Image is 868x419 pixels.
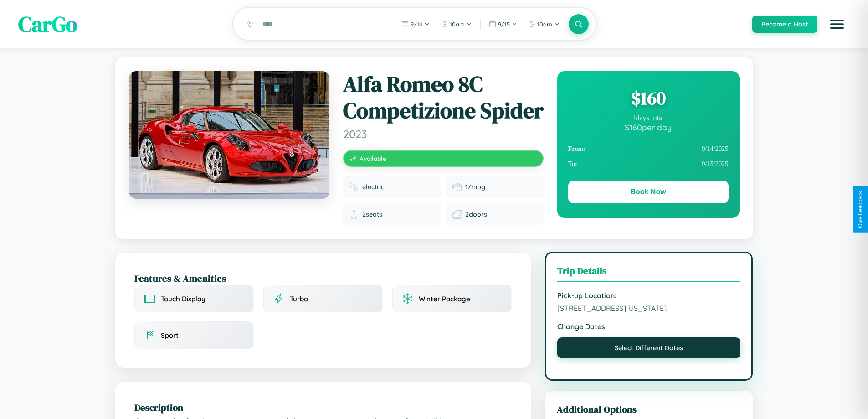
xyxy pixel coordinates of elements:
[752,16,817,33] button: Become a Host
[557,403,741,416] h3: Additional Options
[465,183,485,191] span: 17 mpg
[568,156,729,171] div: 9 / 15 / 2025
[450,21,465,28] span: 10am
[343,71,544,124] h1: Alfa Romeo 8C Competizione Spider
[161,331,179,340] span: Sport
[557,291,741,300] strong: Pick-up Location:
[290,295,308,303] span: Turbo
[568,114,729,122] div: 1 days total
[397,17,434,31] button: 9/14
[343,127,544,141] span: 2023
[465,210,487,218] span: 2 doors
[568,86,729,110] div: $ 160
[134,401,512,414] h2: Description
[360,155,386,162] span: Available
[484,17,522,31] button: 9/15
[419,295,470,303] span: Winter Package
[524,17,564,31] button: 10am
[568,160,577,168] strong: To:
[568,122,729,132] div: $ 160 per day
[452,210,462,219] img: Doors
[557,337,741,358] button: Select Different Dates
[557,322,741,331] strong: Change Dates:
[349,210,359,219] img: Seats
[568,145,586,153] strong: From:
[498,21,510,28] span: 9 / 15
[129,71,329,199] img: Alfa Romeo 8C Competizione Spider 2023
[824,11,850,37] button: Open menu
[857,191,863,228] div: Give Feedback
[568,181,729,203] button: Book Now
[362,210,382,218] span: 2 seats
[568,141,729,156] div: 9 / 14 / 2025
[18,9,77,39] span: CarGo
[161,295,205,303] span: Touch Display
[436,17,477,31] button: 10am
[134,272,512,285] h2: Features & Amenities
[557,264,741,282] h3: Trip Details
[411,21,422,28] span: 9 / 14
[362,183,384,191] span: electric
[557,304,741,313] span: [STREET_ADDRESS][US_STATE]
[452,182,462,191] img: Fuel efficiency
[349,182,359,191] img: Fuel type
[537,21,552,28] span: 10am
